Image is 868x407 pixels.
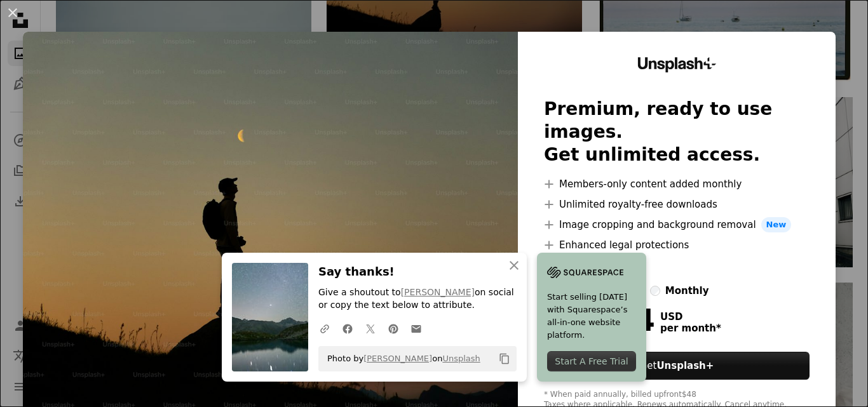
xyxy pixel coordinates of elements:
[442,354,480,363] a: Unsplash
[547,291,636,342] span: Start selling [DATE] with Squarespace’s all-in-one website platform.
[650,286,660,296] input: monthly
[382,316,405,341] a: Share on Pinterest
[544,197,810,212] li: Unlimited royalty-free downloads
[359,316,382,341] a: Share on Twitter
[544,352,810,380] button: GetUnsplash+
[336,316,359,341] a: Share on Facebook
[321,349,480,369] span: Photo by on
[537,253,646,382] a: Start selling [DATE] with Squarespace’s all-in-one website platform.Start A Free Trial
[656,360,714,371] strong: Unsplash+
[318,263,517,281] h3: Say thanks!
[318,286,517,312] p: Give a shoutout to on social or copy the text below to attribute.
[660,311,721,323] span: USD
[660,323,721,334] span: per month *
[544,237,810,253] li: Enhanced legal protections
[665,283,709,298] div: monthly
[494,348,515,370] button: Copy to clipboard
[544,217,810,232] li: Image cropping and background removal
[401,287,475,297] a: [PERSON_NAME]
[405,316,428,341] a: Share over email
[547,351,636,371] div: Start A Free Trial
[544,98,810,166] h2: Premium, ready to use images. Get unlimited access.
[761,217,792,232] span: New
[547,263,623,282] img: file-1705255347840-230a6ab5bca9image
[363,354,432,363] a: [PERSON_NAME]
[544,177,810,192] li: Members-only content added monthly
